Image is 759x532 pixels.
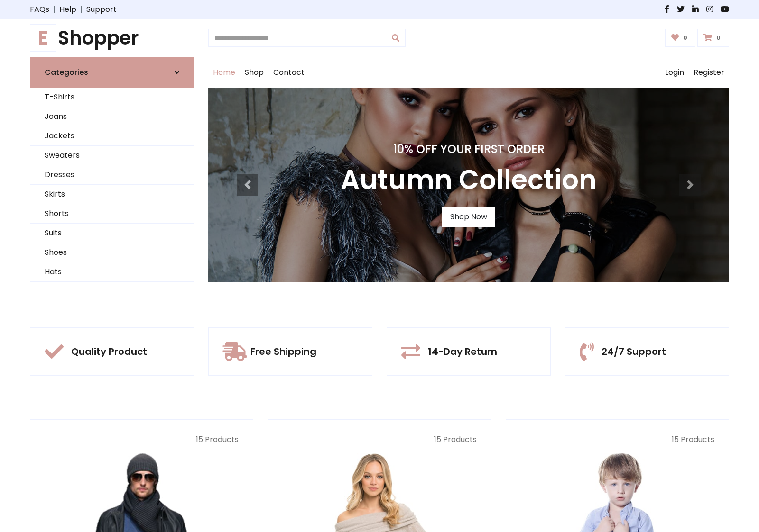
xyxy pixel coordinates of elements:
a: Jackets [30,126,194,146]
a: Login [660,57,689,88]
h6: Categories [45,68,88,77]
a: Home [208,57,240,88]
a: Suits [30,224,194,243]
a: Dresses [30,165,194,185]
span: | [76,4,86,15]
a: Shorts [30,204,194,224]
a: FAQs [30,4,49,15]
a: Hats [30,262,194,282]
a: Sweaters [30,146,194,165]
h5: 24/7 Support [602,346,666,357]
a: 0 [697,29,729,47]
a: Skirts [30,185,194,204]
a: EShopper [30,27,194,49]
h4: 10% Off Your First Order [341,143,597,156]
a: Jeans [30,107,194,126]
a: T-Shirts [30,88,194,107]
a: Help [59,4,76,15]
h5: Quality Product [71,346,147,357]
a: Shop [240,57,268,88]
a: Shoes [30,243,194,262]
span: E [30,24,56,52]
h5: Free Shipping [250,346,316,357]
p: 15 Products [45,434,239,445]
h3: Autumn Collection [341,164,597,196]
p: 15 Products [282,434,476,445]
span: 0 [714,34,723,42]
h5: 14-Day Return [428,346,497,357]
a: Support [86,4,117,15]
a: Register [689,57,729,88]
a: 0 [665,29,696,47]
a: Contact [268,57,309,88]
span: | [49,4,59,15]
h1: Shopper [30,27,194,49]
a: Categories [30,57,194,88]
p: 15 Products [520,434,714,445]
a: Shop Now [442,207,495,227]
span: 0 [681,34,690,42]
